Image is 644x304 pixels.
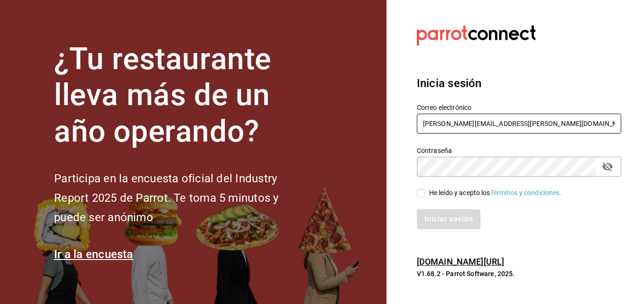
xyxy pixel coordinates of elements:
p: V1.68.2 - Parrot Software, 2025. [417,269,621,278]
button: passwordField [599,159,616,175]
div: He leído y acepto los [429,188,562,198]
a: Términos y condiciones. [490,189,562,197]
a: [DOMAIN_NAME][URL] [417,257,504,267]
label: Contraseña [417,147,621,153]
a: Ir a la encuesta [54,248,133,261]
h1: ¿Tu restaurante lleva más de un año operando? [54,41,310,150]
label: Correo electrónico [417,104,621,110]
h3: Inicia sesión [417,75,621,92]
h2: Participa en la encuesta oficial del Industry Report 2025 de Parrot. Te toma 5 minutos y puede se... [54,169,310,227]
input: Ingresa tu correo electrónico [417,114,621,134]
